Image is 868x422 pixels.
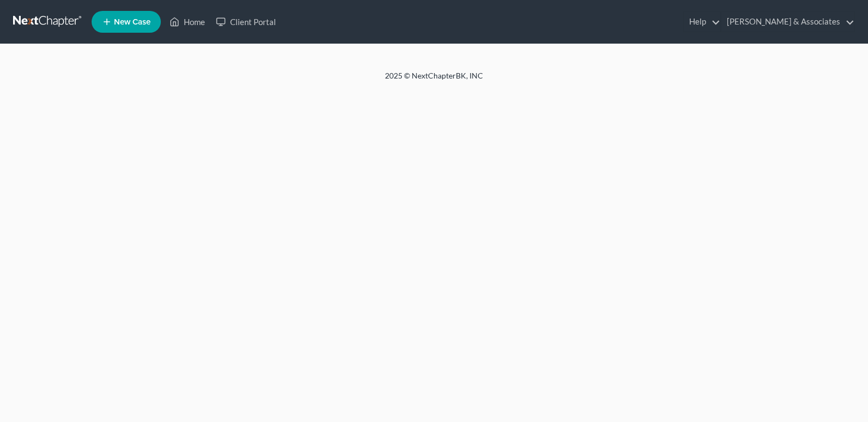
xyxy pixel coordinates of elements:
new-legal-case-button: New Case [92,11,161,33]
div: 2025 © NextChapterBK, INC [123,70,745,90]
a: Client Portal [210,12,281,32]
a: Help [684,12,720,32]
a: [PERSON_NAME] & Associates [721,12,854,32]
a: Home [164,12,210,32]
